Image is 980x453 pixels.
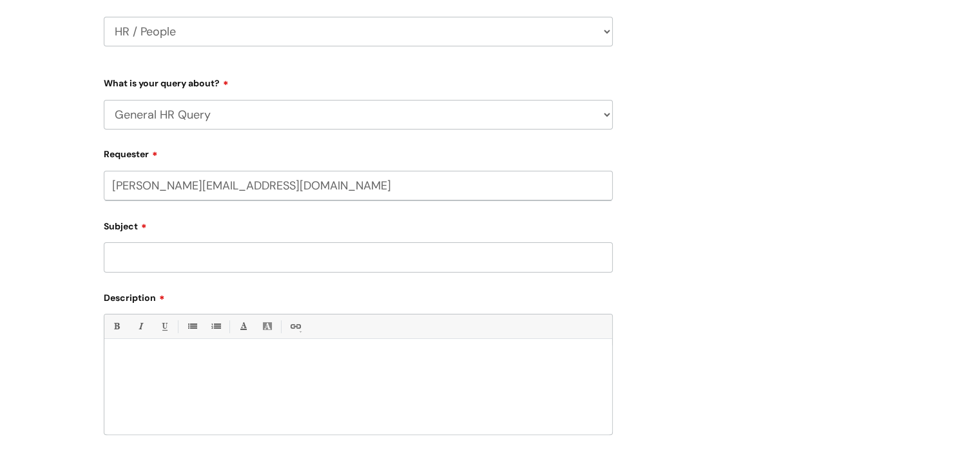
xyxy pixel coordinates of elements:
[207,318,224,334] a: 1. Ordered List (Ctrl-Shift-8)
[104,144,613,160] label: Requester
[104,73,613,89] label: What is your query about?
[287,318,303,334] a: Link
[104,200,613,230] input: Your Name
[156,318,172,334] a: Underline(Ctrl-U)
[132,318,148,334] a: Italic (Ctrl-I)
[259,318,275,334] a: Back Color
[108,318,124,334] a: Bold (Ctrl-B)
[104,288,613,304] label: Description
[104,171,613,200] input: Email
[184,318,200,334] a: • Unordered List (Ctrl-Shift-7)
[104,217,613,232] label: Subject
[235,318,251,334] a: Font Color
